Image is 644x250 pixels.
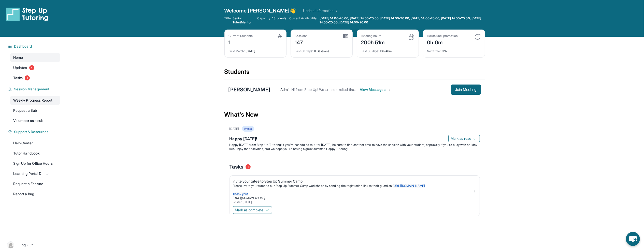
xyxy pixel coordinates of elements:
span: Log Out [20,242,33,247]
div: [DATE] [229,46,282,53]
button: Session Management [12,87,57,92]
span: Admin : [280,87,291,92]
img: logo [6,7,48,21]
div: Hours until promotion [427,34,458,38]
div: [PERSON_NAME] [228,86,270,93]
a: Updates4 [10,63,60,72]
div: N/A [427,46,481,53]
div: 13h 46m [361,46,414,53]
a: Update Information [303,8,339,13]
span: Join Meeting [455,88,477,91]
span: Current Availability: [289,16,317,24]
img: Mark as read [474,136,478,141]
div: 147 [295,38,308,46]
button: Join Meeting [451,85,481,95]
a: Request a Feature [10,179,60,188]
a: Invite your tutee to Step Up Summer Camp!Please invite your tutee to our Step Up Summer Camp work... [230,176,480,205]
div: [DATE] [230,127,239,131]
div: 1 [229,38,253,46]
img: Mark as complete [266,208,270,212]
a: Request a Sub [10,106,60,115]
div: Posted [DATE] [233,200,473,204]
span: 1 [25,75,30,80]
div: Invite your tutee to Step Up Summer Camp! [233,179,473,184]
div: Unread [242,126,254,132]
span: Thank you! [233,192,248,196]
div: Students [224,68,485,79]
span: First Match : [229,49,245,53]
p: Happy [DATE] from Step-Up Tutoring! If you're scheduled to tutor [DATE], be sure to find another ... [230,143,480,151]
a: Report a bug [10,189,60,199]
img: Chevron-Right [388,88,392,92]
img: card [278,34,282,38]
button: Mark as complete [233,206,272,214]
div: 11 Sessions [295,46,348,53]
button: chat-button [626,232,640,246]
div: Tutoring hours [361,34,385,38]
img: card [408,34,414,40]
span: 1 Students [272,16,287,20]
div: What's New [224,103,485,126]
span: View Messages [360,87,392,92]
span: Next title : [427,49,441,53]
button: Dashboard [12,44,57,49]
div: Sessions [295,34,308,38]
div: Current Students [229,34,253,38]
a: Tasks1 [10,73,60,82]
span: Welcome, [PERSON_NAME] 👋 [224,7,296,14]
a: Volunteer as a sub [10,116,60,125]
span: Dashboard [14,44,32,49]
a: [URL][DOMAIN_NAME] [393,184,425,188]
span: Session Management [14,87,49,92]
a: Learning Portal Demo [10,169,60,178]
span: 4 [29,65,34,70]
a: Tutor Handbook [10,149,60,158]
span: Senior Tutor/Mentor [233,16,254,24]
a: [URL][DOMAIN_NAME] [233,196,265,200]
span: Home [13,55,23,60]
a: Sign Up for Office Hours [10,159,60,168]
a: Help Center [10,138,60,148]
span: [DATE] 14:00-20:00, [DATE] 14:00-20:00, [DATE] 14:00-20:00, [DATE] 14:00-20:00, [DATE] 14:00-20:0... [320,16,484,24]
span: Support & Resources [14,129,48,134]
img: card [343,34,348,38]
div: Happy [DATE]! [230,136,480,143]
a: Weekly Progress Report [10,96,60,105]
span: Last 30 days : [295,49,313,53]
a: Home [10,53,60,62]
p: Please invite your tutee to our Step Up Summer Camp workshops by sending the registration link to... [233,184,473,188]
span: Tasks [13,75,23,80]
span: Tasks [230,163,244,170]
button: Support & Resources [12,129,57,134]
span: 1 [246,164,251,169]
div: 0h 0m [427,38,458,46]
span: | [16,242,18,248]
a: [DATE] 14:00-20:00, [DATE] 14:00-20:00, [DATE] 14:00-20:00, [DATE] 14:00-20:00, [DATE] 14:00-20:0... [319,16,485,24]
img: card [475,34,481,40]
span: Title: [224,16,232,24]
span: Mark as complete [235,207,264,213]
span: Mark as read [451,136,471,141]
span: Updates [13,65,27,70]
img: Chevron Right [334,8,339,13]
span: Capacity: [257,16,271,20]
button: Mark as read [448,135,480,142]
div: 200h 51m [361,38,385,46]
img: user-img [7,241,14,248]
span: Last 30 days : [361,49,379,53]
